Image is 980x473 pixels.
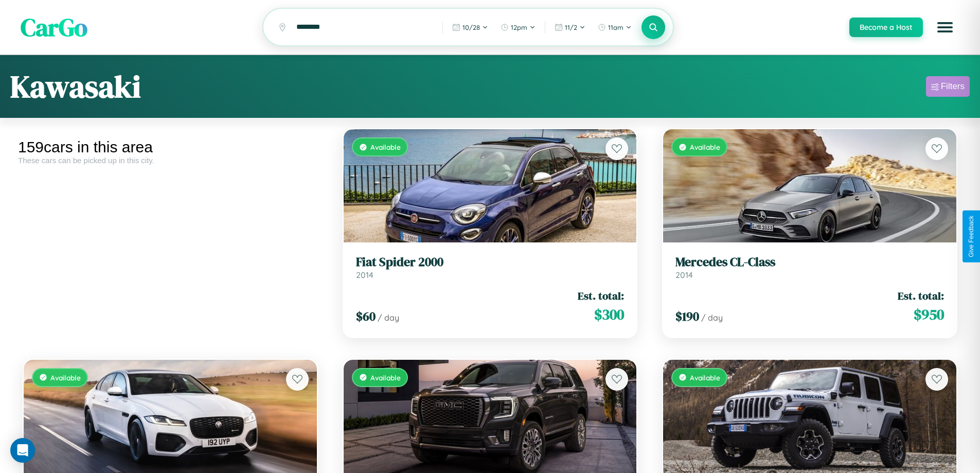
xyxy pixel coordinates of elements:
button: Become a Host [849,17,923,37]
button: 11am [593,19,637,36]
h1: Kawasaki [10,65,141,108]
span: 2014 [356,270,373,280]
div: 159 cars in this area [18,138,323,156]
a: Mercedes CL-Class2014 [675,255,944,280]
button: 10/28 [447,19,493,36]
button: 12pm [495,19,541,36]
span: / day [378,312,399,323]
button: 11/2 [549,19,591,36]
span: Est. total: [898,288,944,303]
span: $ 300 [594,304,624,325]
a: Fiat Spider 20002014 [356,255,625,280]
span: Available [690,143,720,151]
h3: Mercedes CL-Class [675,255,944,270]
span: Available [690,373,720,382]
span: Available [370,373,401,382]
div: Give Feedback [968,216,975,257]
span: 12pm [511,23,527,31]
span: 11am [608,23,623,31]
span: $ 950 [914,304,944,325]
h3: Fiat Spider 2000 [356,255,625,270]
span: / day [701,312,723,323]
div: These cars can be picked up in this city. [18,156,323,165]
span: CarGo [21,10,87,44]
div: Filters [941,81,965,92]
span: Available [370,143,401,151]
span: Available [50,373,81,382]
span: $ 190 [675,308,699,325]
span: Est. total: [578,288,624,303]
button: Filters [926,76,970,97]
button: Open menu [931,13,959,42]
span: $ 60 [356,308,376,325]
span: 2014 [675,270,693,280]
div: Open Intercom Messenger [10,438,35,463]
span: 10 / 28 [462,23,480,31]
span: 11 / 2 [565,23,577,31]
